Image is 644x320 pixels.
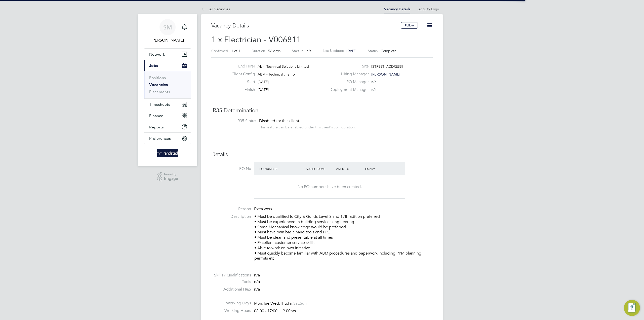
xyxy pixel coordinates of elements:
div: Jobs [144,71,191,98]
img: randstad-logo-retina.png [157,149,178,157]
span: n/a [254,279,260,284]
button: Preferences [144,133,191,144]
span: Engage [164,176,178,181]
span: Complete [381,49,396,53]
span: Finance [149,113,163,118]
p: • Must be qualified to City & Guilds Level 3 and 17th Edition preferred • Must be experienced in ... [254,214,433,261]
label: Site [327,64,369,69]
div: This feature can be enabled under this client's configuration. [259,124,356,129]
label: Description [211,214,251,219]
label: End Hirer [227,64,255,69]
span: Tue, [263,301,270,306]
span: 1 of 1 [231,49,240,53]
span: n/a [254,287,260,292]
span: Sat, [293,301,300,306]
span: Network [149,52,165,57]
span: [STREET_ADDRESS] [371,64,403,69]
span: [PERSON_NAME] [371,72,400,77]
div: PO Number [258,164,305,173]
label: Working Days [211,301,251,306]
span: Sun [300,301,307,306]
nav: Main navigation [138,14,197,166]
span: SM [163,24,172,30]
span: [DATE] [258,87,269,92]
span: Timesheets [149,102,170,107]
label: PO No [211,166,251,171]
label: PO Manager [327,79,369,85]
button: Engage Resource Center [624,300,640,316]
a: Placements [149,89,170,94]
label: Duration [252,49,265,53]
span: 9.00hrs [280,308,296,313]
span: n/a [306,49,311,53]
label: Start In [292,49,303,53]
a: Vacancies [149,82,168,87]
span: Mon, [254,301,263,306]
label: Last Updated [323,48,344,53]
div: Valid To [335,164,364,173]
label: Reason [211,206,251,212]
h3: Details [211,151,433,158]
div: 08:00 - 17:00 [254,308,296,314]
span: Abm Technical Solutions Limited [258,64,309,69]
button: Reports [144,121,191,132]
label: Hiring Manager [327,72,369,77]
span: [DATE] [258,80,269,84]
a: Powered byEngage [157,172,178,182]
a: Go to home page [144,149,191,157]
div: Expiry [364,164,393,173]
span: Extra work [254,206,272,211]
span: n/a [254,273,260,278]
label: Confirmed [211,49,228,53]
span: Jobs [149,63,158,68]
div: No PO numbers have been created. [259,184,400,190]
span: 56 days [268,49,280,53]
span: ABM - Technical : Temp [258,72,295,77]
label: Deployment Manager [327,87,369,92]
button: Network [144,49,191,60]
span: Stefan Mekki [144,37,191,43]
span: Disabled for this client. [259,118,300,123]
label: Client Config [227,72,255,77]
button: Finance [144,110,191,121]
span: n/a [371,80,376,84]
label: Finish [227,87,255,92]
label: Tools [211,279,251,285]
label: Status [368,49,378,53]
label: Additional H&S [211,287,251,292]
div: Valid From [305,164,335,173]
span: Reports [149,125,164,129]
h3: IR35 Determination [211,107,433,114]
span: Fri, [288,301,293,306]
label: Skills / Qualifications [211,273,251,278]
a: Activity Logs [418,7,439,11]
span: Powered by [164,172,178,176]
label: Working Hours [211,308,251,313]
a: Vacancy Details [384,7,410,11]
span: [DATE] [346,49,356,53]
h3: Vacancy Details [211,22,401,29]
span: Wed, [270,301,280,306]
span: 1 x Electrician - V006811 [211,35,301,45]
span: Thu, [280,301,288,306]
button: Timesheets [144,99,191,110]
span: n/a [371,87,376,92]
span: Preferences [149,136,171,141]
label: IR35 Status [216,118,256,124]
a: SM[PERSON_NAME] [144,19,191,43]
label: Start [227,79,255,85]
a: Positions [149,75,166,80]
button: Follow [401,22,418,29]
button: Jobs [144,60,191,71]
a: All Vacancies [201,7,230,11]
